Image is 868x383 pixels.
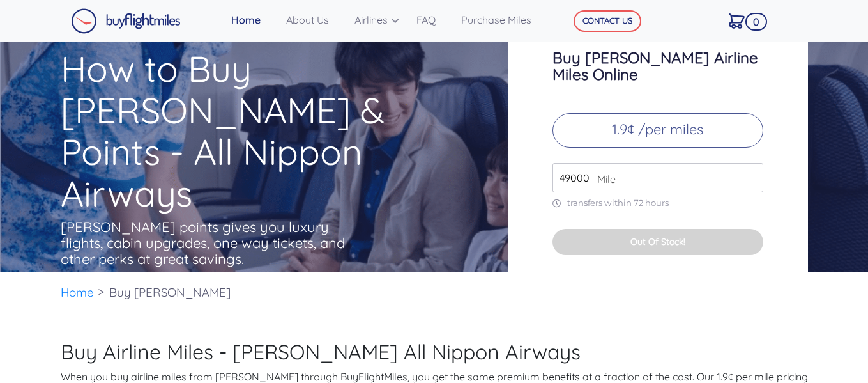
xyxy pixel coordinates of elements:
span: 0 [745,13,767,31]
a: Buy Flight Miles Logo [71,5,181,37]
span: Mile [591,171,616,187]
li: Buy [PERSON_NAME] [103,272,237,313]
button: Out Of Stock! [552,229,763,255]
a: 0 [724,7,763,34]
img: Cart [729,13,745,29]
button: CONTACT US [574,10,641,32]
p: [PERSON_NAME] points gives you luxury flights, cabin upgrades, one way tickets, and other perks a... [61,219,348,267]
p: transfers within 72 hours [552,198,763,208]
a: Home [226,7,281,33]
img: Buy Flight Miles Logo [71,8,181,34]
a: Airlines [349,7,411,33]
h2: Buy Airline Miles - [PERSON_NAME] All Nippon Airways [61,340,808,364]
a: Purchase Miles [456,7,552,33]
h1: How to Buy [PERSON_NAME] & Points - All Nippon Airways [61,48,458,214]
h3: Buy [PERSON_NAME] Airline Miles Online [552,49,763,82]
p: 1.9¢ /per miles [552,113,763,148]
a: FAQ [411,7,456,33]
a: Home [61,285,94,300]
a: About Us [281,7,349,33]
